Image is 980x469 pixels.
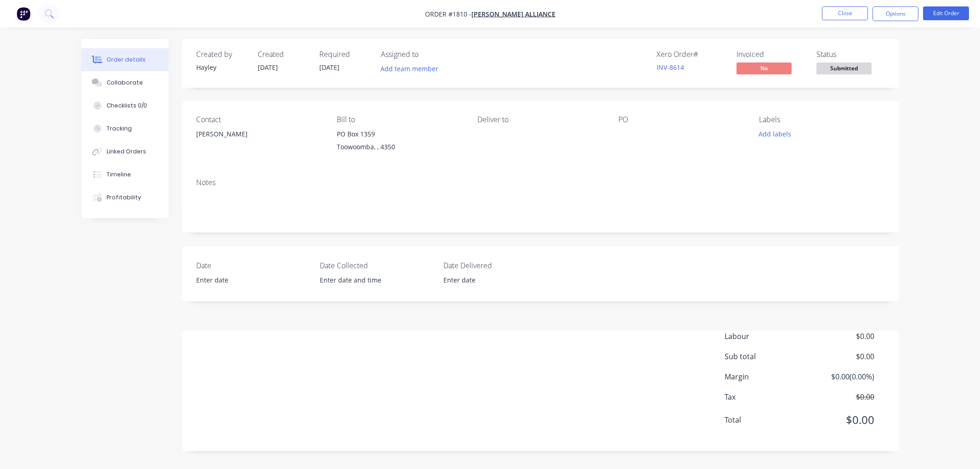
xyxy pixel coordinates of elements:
span: Total [725,414,806,425]
div: Linked Orders [107,147,146,156]
label: Date Collected [320,260,435,271]
img: Factory [17,7,30,21]
a: [PERSON_NAME] Alliance [471,10,555,18]
span: [DATE] [258,63,278,72]
div: Order details [107,56,146,64]
span: [DATE] [319,63,340,72]
label: Date [196,260,311,271]
div: [PERSON_NAME] [196,128,322,157]
span: $0.00 [806,331,874,342]
button: Tracking [81,117,169,140]
span: Labour [725,331,806,342]
button: Options [872,6,918,21]
div: Assigned to [381,50,473,59]
div: Created by [196,50,247,59]
input: Enter date [190,273,304,287]
span: Submitted [816,62,872,74]
button: Submitted [816,62,872,76]
input: Enter date [437,273,551,287]
div: Status [816,50,885,59]
span: $0.00 [806,351,874,362]
div: Checklists 0/0 [107,102,147,110]
input: Enter date and time [313,273,428,287]
div: Created [258,50,308,59]
div: [PERSON_NAME] [196,128,322,141]
div: Xero Order # [657,50,725,59]
span: Margin [725,371,806,382]
a: INV-8614 [657,63,684,72]
button: Timeline [81,163,169,186]
span: Tax [725,391,806,402]
div: Tracking [107,124,132,133]
div: Contact [196,115,322,124]
label: Date Delivered [443,260,558,271]
div: Profitability [107,193,141,202]
div: PO [618,115,744,124]
span: $0.00 [806,391,874,402]
div: Deliver to [477,115,603,124]
button: Add team member [375,62,443,75]
span: No [736,62,792,74]
div: PO Box 1359Toowoomba, , 4350 [337,128,463,157]
div: Notes [196,178,885,187]
button: Edit Order [923,6,969,20]
button: Add labels [754,128,796,140]
span: $0.00 ( 0.00 %) [806,371,874,382]
button: Order details [81,48,169,71]
div: PO Box 1359 [337,128,463,141]
span: $0.00 [806,412,874,428]
div: Bill to [337,115,463,124]
div: Collaborate [107,79,143,87]
div: Invoiced [736,50,805,59]
button: Collaborate [81,71,169,94]
button: Linked Orders [81,140,169,163]
div: Hayley [196,62,247,72]
div: Timeline [107,170,131,179]
div: Labels [759,115,885,124]
button: Close [822,6,868,20]
span: Sub total [725,351,806,362]
div: Required [319,50,370,59]
div: Toowoomba, , 4350 [337,141,463,153]
button: Add team member [381,62,443,75]
button: Checklists 0/0 [81,94,169,117]
span: Order #1810 - [425,10,471,18]
button: Profitability [81,186,169,209]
